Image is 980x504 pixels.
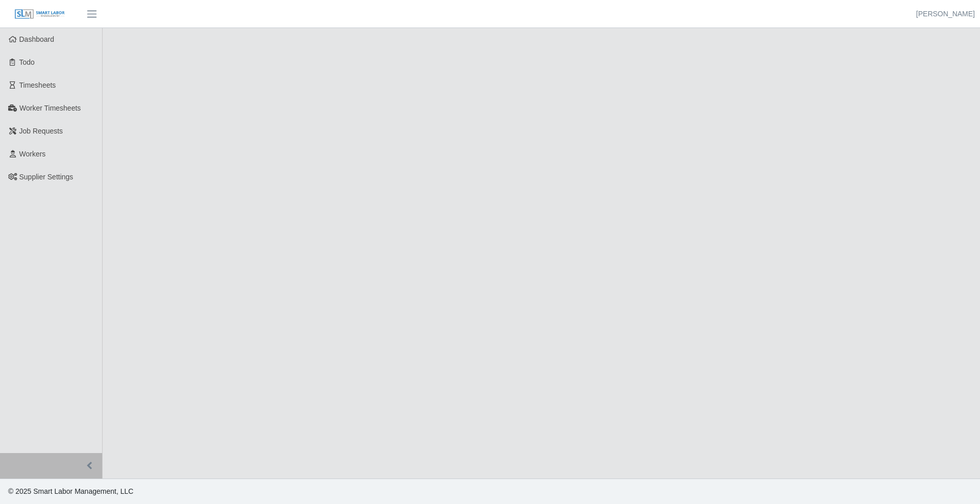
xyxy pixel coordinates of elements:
[14,9,65,20] img: SLM Logo
[19,127,63,135] span: Job Requests
[19,173,73,181] span: Supplier Settings
[916,9,975,19] a: [PERSON_NAME]
[19,81,56,89] span: Timesheets
[19,150,46,158] span: Workers
[19,104,81,112] span: Worker Timesheets
[19,35,55,43] span: Dashboard
[8,487,133,495] span: © 2025 Smart Labor Management, LLC
[19,58,35,66] span: Todo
